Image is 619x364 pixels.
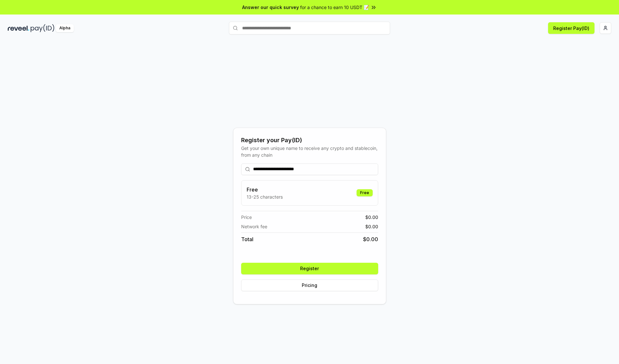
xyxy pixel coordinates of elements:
[363,235,378,243] span: $ 0.00
[241,280,378,291] button: Pricing
[8,24,29,32] img: reveel_dark
[31,24,54,32] img: pay_id
[365,223,378,230] span: $ 0.00
[241,235,253,243] span: Total
[300,4,369,11] span: for a chance to earn 10 USDT 📝
[241,136,378,145] div: Register your Pay(ID)
[365,214,378,221] span: $ 0.00
[241,263,378,274] button: Register
[548,22,594,34] button: Register Pay(ID)
[241,223,267,230] span: Network fee
[242,4,299,11] span: Answer our quick survey
[357,189,373,196] div: Free
[241,145,378,158] div: Get your own unique name to receive any crypto and stablecoin, from any chain
[247,186,283,193] h3: Free
[247,193,283,200] p: 13-25 characters
[241,214,252,221] span: Price
[56,24,74,32] div: Alpha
